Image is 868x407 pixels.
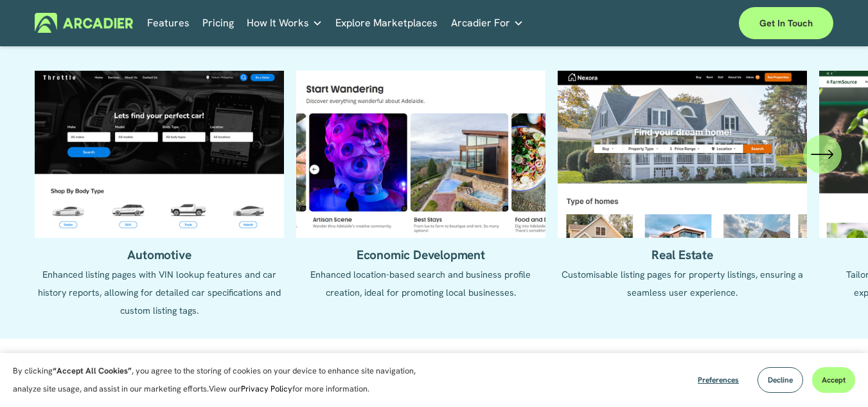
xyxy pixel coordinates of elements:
span: How It Works [247,14,309,32]
p: By clicking , you agree to the storing of cookies on your device to enhance site navigation, anal... [13,362,430,398]
a: folder dropdown [451,13,524,33]
span: Preferences [698,375,739,385]
a: Pricing [202,13,234,33]
a: Privacy Policy [241,383,292,394]
span: Arcadier For [451,14,510,32]
iframe: Chat Widget [804,345,868,407]
strong: “Accept All Cookies” [53,365,132,376]
img: Arcadier [35,13,133,33]
span: Decline [768,375,793,385]
a: Get in touch [739,7,833,39]
button: Next [803,135,842,174]
a: folder dropdown [247,13,323,33]
a: Features [147,13,190,33]
button: Decline [757,367,803,393]
a: Explore Marketplaces [335,13,438,33]
button: Preferences [688,367,748,393]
